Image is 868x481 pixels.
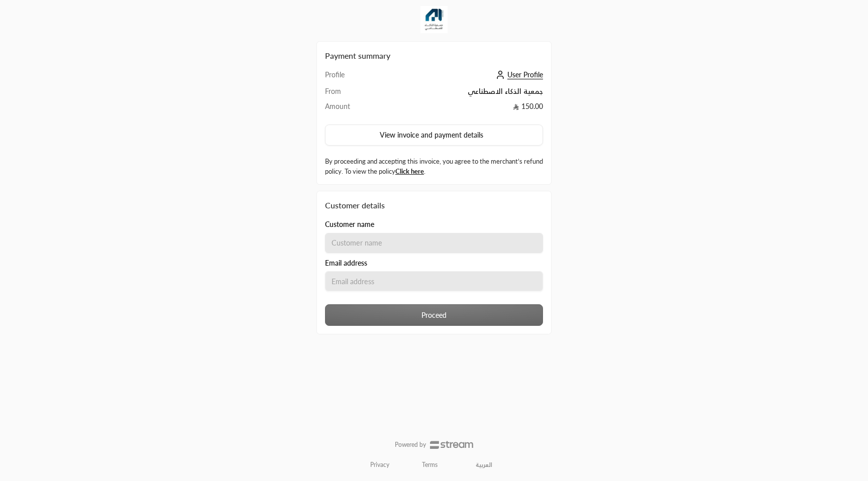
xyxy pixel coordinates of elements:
[325,258,367,268] span: Email address
[470,457,498,473] a: العربية
[325,219,374,229] span: Customer name
[325,233,543,253] input: Customer name
[380,101,544,116] td: 150.00
[325,199,543,211] div: Customer details
[395,441,426,449] p: Powered by
[422,461,438,469] a: Terms
[507,70,543,79] span: User Profile
[380,86,544,101] td: جمعية الذكاء الاصطناعي
[325,271,543,291] input: Email address
[395,167,424,175] a: Click here
[325,86,380,101] td: From
[493,70,543,79] a: User Profile
[325,101,380,116] td: Amount
[325,157,543,176] label: By proceeding and accepting this invoice, you agree to the merchant’s refund policy. To view the ...
[325,125,543,146] button: View invoice and payment details
[325,70,380,86] td: Profile
[325,50,543,62] h2: Payment summary
[420,6,448,33] img: Company Logo
[370,461,389,469] a: Privacy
